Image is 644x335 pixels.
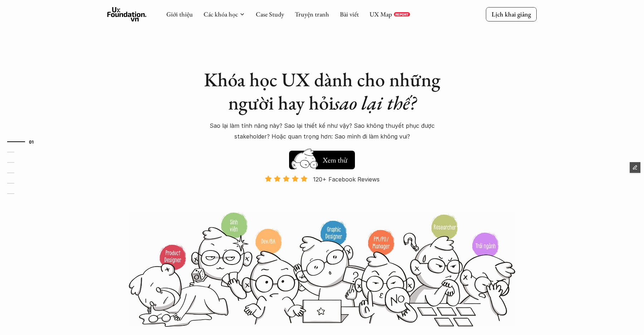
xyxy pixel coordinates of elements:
h1: Khóa học UX dành cho những người hay hỏi [197,68,447,115]
p: Sao lại làm tính năng này? Sao lại thiết kế như vậy? Sao không thuyết phục được stakeholder? Hoặc... [197,120,447,142]
p: 120+ Facebook Reviews [313,174,380,185]
strong: 01 [29,139,34,144]
a: Case Study [256,10,284,18]
a: Xem thử [289,147,355,169]
p: REPORT [395,12,409,16]
a: REPORT [394,12,410,16]
a: UX Map [370,10,392,18]
a: Truyện tranh [295,10,329,18]
em: sao lại thế? [334,90,416,115]
p: Lịch khai giảng [492,10,531,18]
a: Lịch khai giảng [486,7,537,21]
h5: Xem thử [323,155,347,165]
a: Giới thiệu [166,10,193,18]
button: Edit Framer Content [630,162,640,173]
a: 120+ Facebook Reviews [258,175,386,211]
a: Bài viết [340,10,359,18]
a: 01 [7,137,41,146]
a: Các khóa học [204,10,238,18]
